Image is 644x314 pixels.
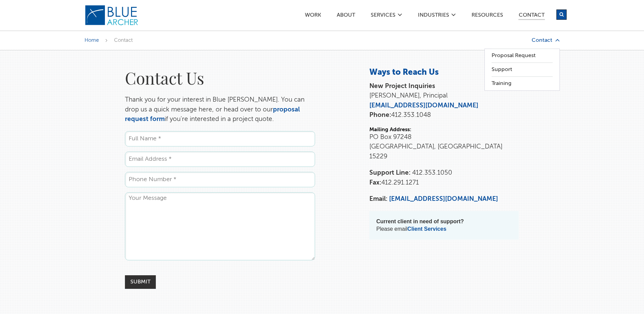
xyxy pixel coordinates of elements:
a: [EMAIL_ADDRESS][DOMAIN_NAME] [389,196,498,202]
strong: Fax: [369,179,381,186]
input: Submit [125,275,156,289]
h1: Contact Us [125,67,315,88]
a: Work [305,13,321,20]
input: Full Name * [125,131,315,146]
a: Training [492,77,553,90]
a: [EMAIL_ADDRESS][DOMAIN_NAME] [369,102,478,109]
img: Blue Archer Logo [85,5,139,26]
strong: Mailing Address: [369,127,411,133]
a: Proposal Request [492,49,553,63]
p: Thank you for your interest in Blue [PERSON_NAME]. You can drop us a quick message here, or head ... [125,95,315,124]
a: Home [85,38,99,43]
h3: Ways to Reach Us [369,67,519,78]
strong: Current client in need of support? [376,219,464,224]
a: ABOUT [336,13,355,20]
input: Email Address * [125,152,315,167]
p: Please email [376,218,512,233]
p: 412.291.1271 [369,168,519,188]
span: Contact [114,38,133,43]
a: Contact [492,37,560,43]
strong: Support Line: [369,170,410,176]
a: Industries [418,13,449,20]
strong: Phone: [369,112,391,118]
input: Phone Number * [125,172,315,187]
p: PO Box 97248 [GEOGRAPHIC_DATA], [GEOGRAPHIC_DATA] 15229 [369,133,519,162]
a: Contact [518,13,545,20]
a: Client Services [407,226,446,232]
strong: Email: [369,196,387,202]
p: [PERSON_NAME], Principal 412.353.1048 [369,82,519,120]
strong: New Project Inquiries [369,83,435,89]
a: Resources [471,13,503,20]
a: Support [492,63,553,76]
a: SERVICES [370,13,396,20]
span: 412.353.1050 [412,170,452,176]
